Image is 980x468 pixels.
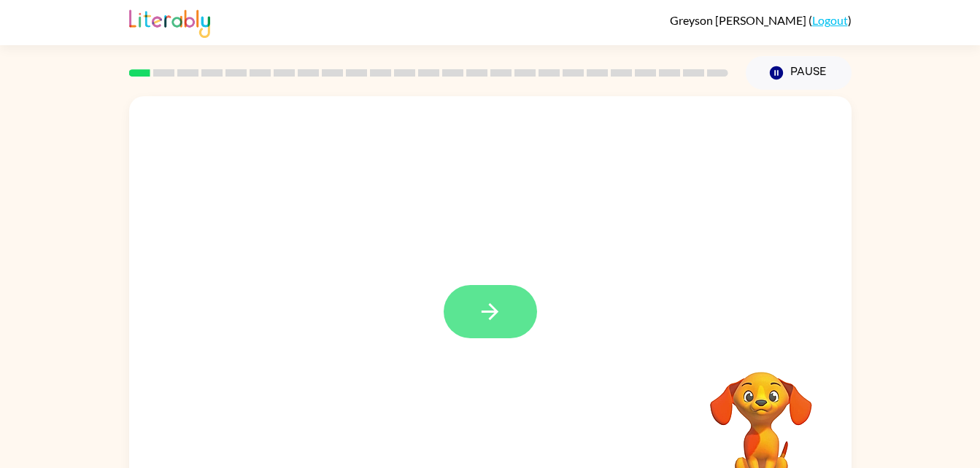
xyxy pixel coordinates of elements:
[746,56,852,90] button: Pause
[670,13,852,27] div: ( )
[812,13,848,27] a: Logout
[129,6,210,38] img: Literably
[670,13,809,27] span: Greyson [PERSON_NAME]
